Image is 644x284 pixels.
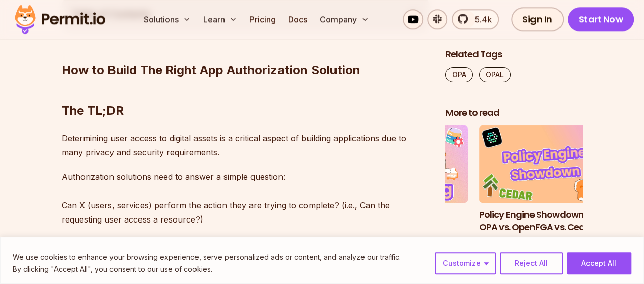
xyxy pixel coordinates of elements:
[199,9,241,29] button: Learn
[567,252,631,274] button: Accept All
[445,68,473,83] a: OPA
[445,49,583,61] h2: Related Tags
[479,126,617,203] img: Policy Engine Showdown - OPA vs. OpenFGA vs. Cedar
[331,126,468,203] img: Implementing Database Permissions
[511,7,564,31] a: Sign In
[568,7,634,31] a: Start Now
[479,209,617,234] h3: Policy Engine Showdown - OPA vs. OpenFGA vs. Cedar
[445,107,583,120] h2: More to read
[331,209,468,234] h3: Implementing Database Permissions
[445,126,583,246] div: Posts
[479,126,617,234] a: Policy Engine Showdown - OPA vs. OpenFGA vs. Cedar Policy Engine Showdown - OPA vs. OpenFGA vs. C...
[62,21,429,78] h2: How to Build The Right App Authorization Solution
[13,251,401,263] p: We use cookies to enhance your browsing experience, serve personalized ads or content, and analyz...
[10,2,110,37] img: Permit logo
[62,170,429,227] p: Authorization solutions need to answer a simple question: Can X (users, services) perform the act...
[479,126,617,234] li: 3 of 3
[13,263,401,275] p: By clicking "Accept All", you consent to our use of cookies.
[435,252,496,274] button: Customize
[479,68,511,83] a: OPAL
[245,9,280,29] a: Pricing
[284,9,312,29] a: Docs
[500,252,563,274] button: Reject All
[62,131,429,160] p: Determining user access to digital assets is a critical aspect of building applications due to ma...
[331,126,468,234] li: 2 of 3
[469,13,492,25] span: 5.4k
[452,9,499,29] a: 5.4k
[139,9,195,29] button: Solutions
[62,62,429,119] h2: The TL;DR
[316,9,373,29] button: Company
